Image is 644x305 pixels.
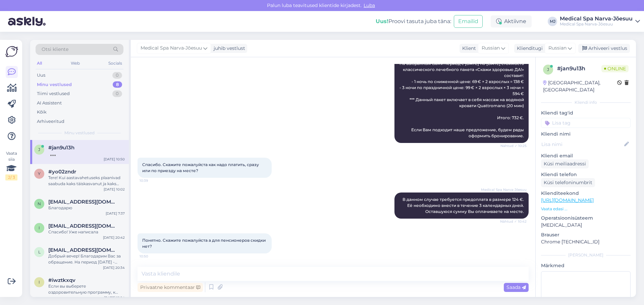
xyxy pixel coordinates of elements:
[48,169,76,175] span: #yo02zndr
[104,295,125,300] div: [DATE] 12:24
[514,45,543,52] div: Klienditugi
[48,229,125,235] div: Спасибо! Уже написала
[42,46,68,53] span: Otsi kliente
[37,81,72,88] div: Minu vestlused
[376,18,388,24] b: Uus!
[142,238,267,249] span: Понятно. Скажите пожалуйста а для пенсионеров скидки нет?
[557,65,601,73] div: # jan9u13h
[362,2,377,8] span: Luba
[5,150,17,180] div: Vaata siia
[48,277,75,283] span: #iwztkxqv
[48,175,125,187] div: Tere! Kui aastavahetuseks plaanivad saabuda kaks täiskasvanut ja kaks last, on kogumaksumus 1078 €.
[506,284,526,290] span: Saada
[48,253,125,265] div: Добрый вечер! Благодарим Вас за обращение. На период [DATE] - [DATE] стоимость пакета "Скажи здор...
[38,249,41,254] span: l
[541,118,631,128] input: Lisa tag
[548,45,567,52] span: Russian
[103,265,125,270] div: [DATE] 20:34
[541,252,631,258] div: [PERSON_NAME]
[39,225,40,230] span: i
[548,17,557,26] div: MJ
[560,16,633,21] div: Medical Spa Narva-Jõesuu
[38,201,41,206] span: n
[112,72,122,79] div: 0
[112,90,122,97] div: 0
[141,45,202,52] span: Medical Spa Narva-Jõesuu
[541,178,595,187] div: Küsi telefoninumbrit
[541,99,631,105] div: Kliendi info
[103,235,125,240] div: [DATE] 20:42
[38,171,41,176] span: y
[36,59,43,68] div: All
[37,100,62,106] div: AI Assistent
[37,109,47,116] div: Kõik
[113,81,122,88] div: 8
[541,131,631,138] p: Kliendi nimi
[138,283,203,292] div: Privaatne kommentaar
[37,90,70,97] div: Tiimi vestlused
[541,152,631,159] p: Kliendi email
[5,45,18,58] img: Askly Logo
[5,174,17,180] div: 2 / 3
[106,211,125,216] div: [DATE] 7:37
[560,16,640,27] a: Medical Spa Narva-JõesuuMedical Spa Narva-Jõesuu
[541,231,631,238] p: Brauser
[541,206,631,212] p: Vaata edasi ...
[541,141,623,148] input: Lisa nimi
[48,145,74,151] span: #jan9u13h
[541,171,631,178] p: Kliendi telefon
[64,130,95,136] span: Minu vestlused
[37,72,45,79] div: Uus
[541,215,631,222] p: Operatsioonisüsteem
[541,197,594,203] a: [URL][DOMAIN_NAME]
[454,15,483,28] button: Emailid
[578,44,630,53] div: Arhiveeri vestlus
[104,187,125,192] div: [DATE] 10:02
[39,280,40,285] span: i
[37,118,64,125] div: Arhiveeritud
[376,17,451,25] div: Proovi tasuta juba täna:
[541,238,631,245] p: Chrome [TECHNICAL_ID]
[500,143,527,148] span: Nähtud ✓ 10:25
[142,162,260,173] span: Спасибо. Скажите пожалуйста как надо платить, сразу или по приезду на месте?
[48,199,118,205] span: natzen70@list.ru
[48,283,125,295] div: Если вы выберете оздоровительную программу, к сожалению, мы не можем компенсировать те процедуры,...
[541,262,631,269] p: Märkmed
[140,254,165,259] span: 10:50
[560,21,633,27] div: Medical Spa Narva-Jõesuu
[48,205,125,211] div: Благодарю
[541,109,631,117] p: Kliendi tag'id
[104,157,125,162] div: [DATE] 10:50
[541,190,631,197] p: Klienditeekond
[38,147,40,152] span: j
[543,79,617,93] div: [GEOGRAPHIC_DATA], [GEOGRAPHIC_DATA]
[48,247,118,253] span: lydmilla@gmail.com
[211,45,245,52] div: juhib vestlust
[547,67,549,72] span: j
[481,187,527,192] span: Medical Spa Narva-Jõesuu
[48,223,118,229] span: inglenookolga@gmail.com
[500,219,527,224] span: Nähtud ✓ 10:42
[541,159,589,168] div: Küsi meiliaadressi
[491,15,532,27] div: Aktiivne
[69,59,81,68] div: Web
[541,222,631,229] p: [MEDICAL_DATA]
[482,45,500,52] span: Russian
[601,65,629,72] span: Online
[460,45,476,52] div: Klient
[140,178,165,183] span: 10:39
[402,197,525,214] span: В данном случае требуется предоплата в размере 124 €. Её необходимо внести в течение 3 календарны...
[107,59,123,68] div: Socials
